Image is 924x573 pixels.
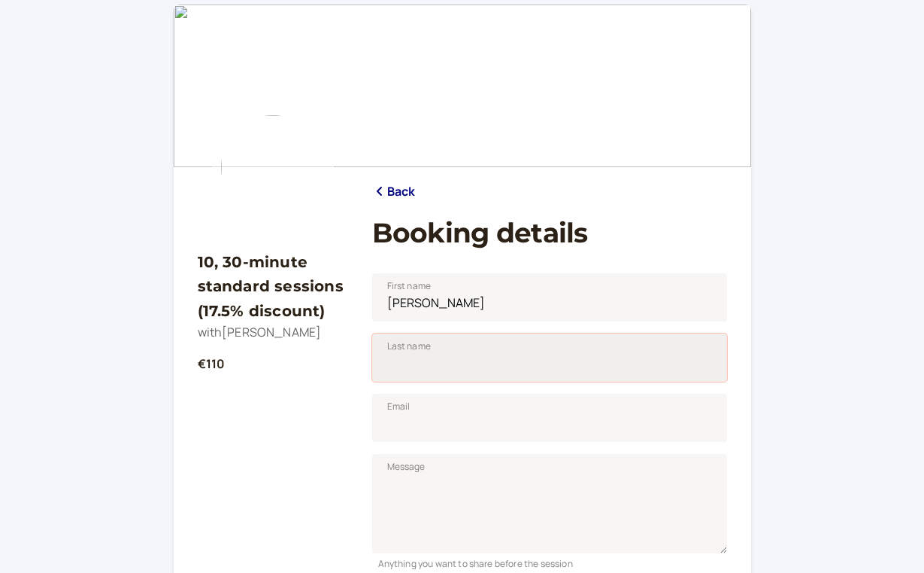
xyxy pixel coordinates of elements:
[372,273,727,322] input: First name
[198,324,322,340] span: with [PERSON_NAME]
[387,339,431,354] span: Last name
[372,454,727,553] textarea: Message
[198,355,226,372] b: €110
[372,553,727,571] div: Anything you want to share before the session
[372,217,727,249] h1: Booking details
[372,334,727,382] input: Last name
[387,279,432,294] span: First name
[372,394,727,442] input: Email
[372,182,416,202] a: Back
[387,399,410,414] span: Email
[387,459,426,474] span: Message
[198,250,348,323] h3: 10, 30-minute standard sessions (17.5% discount)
